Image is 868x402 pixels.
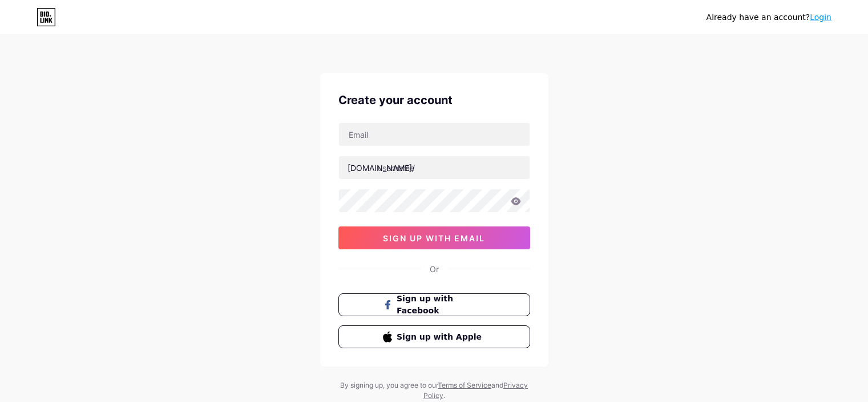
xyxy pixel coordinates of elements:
[338,293,530,316] button: Sign up with Facebook
[383,233,485,243] span: sign up with email
[338,226,530,249] button: sign up with email
[338,91,530,109] div: Create your account
[339,156,530,179] input: username
[438,381,491,389] a: Terms of Service
[706,11,831,23] div: Already have an account?
[337,380,531,401] div: By signing up, you agree to our and .
[338,325,530,348] button: Sign up with Apple
[397,331,485,343] span: Sign up with Apple
[397,293,485,317] span: Sign up with Facebook
[430,263,439,275] div: Or
[810,13,831,22] a: Login
[339,123,530,146] input: Email
[348,162,415,174] div: [DOMAIN_NAME]/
